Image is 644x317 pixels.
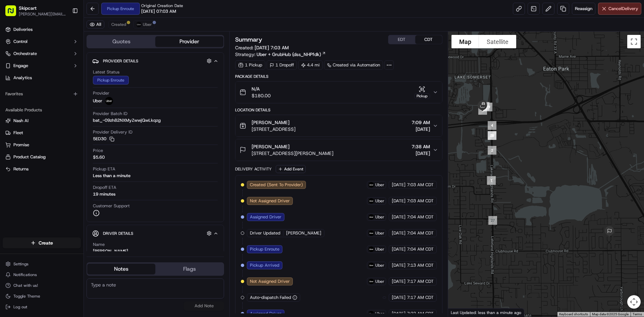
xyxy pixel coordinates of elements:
span: Uber [375,230,384,236]
a: Fleet [5,130,78,136]
button: [PERSON_NAME][STREET_ADDRESS][PERSON_NAME]7:38 AM[DATE] [235,139,442,161]
div: 5 [478,99,492,113]
span: Orchestrate [13,51,37,57]
img: uber-new-logo.jpeg [369,182,374,188]
div: We're available if you need us! [23,71,85,76]
span: Provider Details [103,58,138,64]
span: Create [39,240,53,246]
img: 1736555255976-a54dd68f-1ca7-489b-9aae-adbdc363a1c4 [7,64,19,76]
span: 7:04 AM CDT [407,230,434,236]
span: [DATE] 7:03 AM [255,45,289,51]
img: uber-new-logo.jpeg [136,22,142,27]
span: Uber + GrubHub (dss_NHPfdk) [257,51,321,58]
span: bat_-09zh82NXMyZwwjQwLkqzg [93,117,161,123]
span: Uber [375,247,384,252]
span: Chat with us! [13,283,38,288]
span: [DATE] [392,182,406,188]
span: [PERSON_NAME] [252,119,289,126]
button: Show street map [451,35,479,48]
span: Uber [375,198,384,204]
a: Deliveries [3,24,81,35]
span: Name [93,242,105,248]
img: uber-new-logo.jpeg [369,230,374,236]
span: Uber [375,214,384,220]
span: $5.60 [93,154,105,160]
span: [DATE] [412,150,430,157]
span: 7:04 AM CDT [407,246,434,252]
img: uber-new-logo.jpeg [369,247,374,252]
span: Original Creation Date [141,3,183,8]
button: N/A$180.00Pickup [235,82,442,103]
button: Control [3,36,81,47]
button: Map camera controls [627,295,641,309]
span: [STREET_ADDRESS][PERSON_NAME] [252,150,333,157]
button: Keyboard shortcuts [559,312,588,317]
span: Assigned Driver [250,311,281,317]
div: 4.4 mi [298,60,323,70]
span: Uber [143,22,152,27]
span: Pylon [67,114,81,119]
span: Created (Sent To Provider) [250,182,303,188]
button: Returns [3,164,81,174]
span: Assigned Driver [250,214,281,220]
img: uber-new-logo.jpeg [369,263,374,268]
span: Created: [235,44,289,51]
span: Uber [93,98,102,104]
button: Log out [3,302,81,312]
img: uber-new-logo.jpeg [105,97,113,105]
button: Skipcart [19,5,37,11]
span: Dropoff ETA [93,184,116,191]
button: Add Event [276,165,306,173]
span: 7:03 AM CDT [407,182,434,188]
button: Driver Details [92,228,218,239]
div: 1 Pickup [235,60,265,70]
button: [PERSON_NAME][STREET_ADDRESS]7:09 AM[DATE] [235,115,442,137]
button: Engage [3,60,81,71]
span: 7:17 AM CDT [407,295,434,301]
button: Notes [87,264,155,274]
button: Pickup [414,86,430,99]
div: Package Details [235,74,442,79]
button: Orchestrate [3,48,81,59]
span: Auto-dispatch Failed [250,295,291,301]
div: 1 [484,173,498,188]
span: 7:09 AM [412,119,430,126]
a: Returns [5,166,78,172]
span: Log out [13,304,27,310]
button: Flags [155,264,223,274]
span: N/A [252,86,271,92]
button: Skipcart[PERSON_NAME][EMAIL_ADDRESS][DOMAIN_NAME] [3,3,69,19]
button: Toggle fullscreen view [627,35,641,48]
span: [PERSON_NAME][EMAIL_ADDRESS][DOMAIN_NAME] [19,11,67,17]
a: Product Catalog [5,154,78,160]
button: Show satellite imagery [479,35,516,48]
span: Uber [375,279,384,284]
button: All [87,20,104,29]
span: Uber [375,182,384,188]
span: $180.00 [252,92,271,99]
a: Created via Automation [324,60,383,70]
div: 29 [481,100,495,114]
span: Created [111,22,126,27]
span: Uber [375,311,384,316]
span: Uber [375,263,384,268]
button: Provider [155,36,223,47]
div: Available Products [3,105,81,115]
div: 1 Dropoff [267,60,297,70]
span: Control [13,39,28,45]
input: Got a question? Start typing here... [17,43,121,50]
span: Customer Support [93,203,130,209]
span: 7:38 AM [412,143,430,150]
button: Start new chat [114,66,122,74]
button: Created [108,20,129,29]
a: 💻API Documentation [54,95,110,107]
span: API Documentation [63,97,108,104]
span: [DATE] [392,262,406,268]
span: 7:17 AM CDT [407,278,434,284]
span: [STREET_ADDRESS] [252,126,296,133]
button: Notifications [3,270,81,279]
button: Quotes [87,36,155,47]
span: 7:03 AM CDT [407,198,434,204]
span: Provider Delivery ID [93,129,132,135]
